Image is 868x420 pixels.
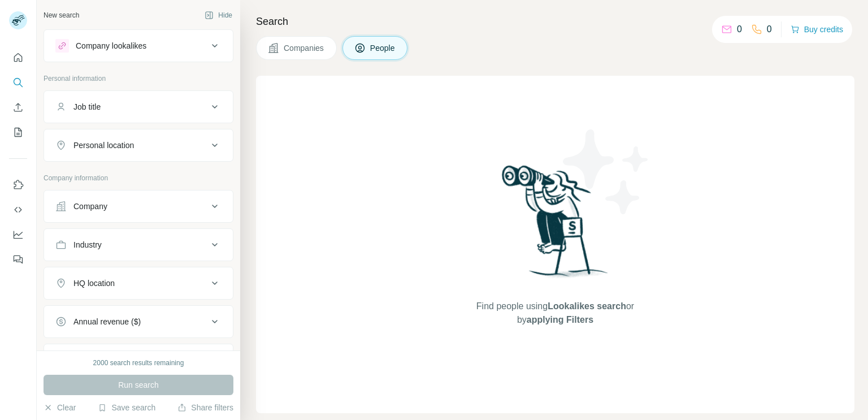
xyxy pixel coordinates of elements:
[76,40,146,51] div: Company lookalikes
[370,42,396,54] span: People
[44,402,76,413] button: Clear
[9,72,27,93] button: Search
[9,249,27,270] button: Feedback
[73,316,141,327] div: Annual revenue ($)
[73,101,101,112] div: Job title
[73,278,115,289] div: HQ location
[497,162,614,288] img: Surfe Illustration - Woman searching with binoculars
[767,23,772,36] p: 0
[44,308,233,335] button: Annual revenue ($)
[465,300,645,327] span: Find people using or by
[9,47,27,68] button: Quick start
[197,7,240,24] button: Hide
[44,10,79,20] div: New search
[44,173,233,183] p: Company information
[73,140,134,151] div: Personal location
[527,315,593,324] span: applying Filters
[44,193,233,220] button: Company
[44,73,233,84] p: Personal information
[44,32,233,59] button: Company lookalikes
[73,239,102,250] div: Industry
[555,121,657,223] img: Surfe Illustration - Stars
[93,358,184,368] div: 2000 search results remaining
[73,201,107,212] div: Company
[737,23,742,36] p: 0
[44,132,233,159] button: Personal location
[98,402,155,413] button: Save search
[548,301,626,311] span: Lookalikes search
[9,224,27,245] button: Dashboard
[9,200,27,220] button: Use Surfe API
[44,270,233,297] button: HQ location
[9,122,27,142] button: My lists
[177,402,233,413] button: Share filters
[256,14,854,29] h4: Search
[791,21,843,37] button: Buy credits
[9,175,27,195] button: Use Surfe on LinkedIn
[9,97,27,118] button: Enrich CSV
[44,231,233,258] button: Industry
[284,42,325,54] span: Companies
[44,347,233,374] button: Employees (size)
[44,93,233,120] button: Job title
